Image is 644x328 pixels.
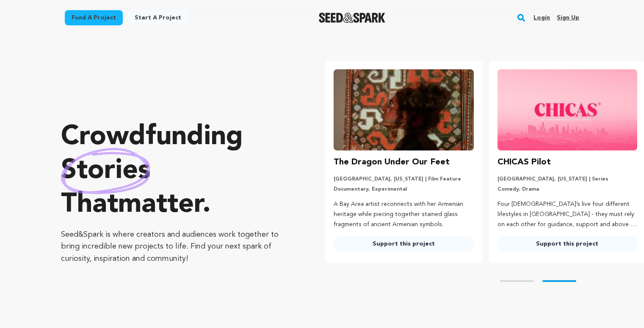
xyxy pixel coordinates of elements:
span: matter [118,191,202,219]
a: Support this project [334,236,473,251]
h3: The Dragon Under Our Feet [334,156,450,169]
h3: CHICAS Pilot [498,156,551,169]
a: Start a project [128,10,188,25]
p: [GEOGRAPHIC_DATA], [US_STATE] | Film Feature [334,176,473,183]
a: Support this project [498,236,637,251]
p: Documentary, Experimental [334,186,473,193]
img: The Dragon Under Our Feet image [334,69,473,150]
img: hand sketched image [61,148,150,194]
a: Login [533,11,550,25]
img: CHICAS Pilot image [498,69,637,150]
p: Four [DEMOGRAPHIC_DATA]’s live four different lifestyles in [GEOGRAPHIC_DATA] - they must rely on... [498,200,637,230]
a: Fund a project [65,10,123,25]
p: A Bay Area artist reconnects with her Armenian heritage while piecing together stained glass frag... [334,200,473,230]
img: Seed&Spark Logo Dark Mode [319,13,385,23]
p: Crowdfunding that . [61,120,291,222]
p: [GEOGRAPHIC_DATA], [US_STATE] | Series [498,176,637,183]
p: Seed&Spark is where creators and audiences work together to bring incredible new projects to life... [61,229,291,265]
p: Comedy, Drama [498,186,637,193]
a: Sign up [557,11,579,25]
a: Seed&Spark Homepage [319,13,385,23]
